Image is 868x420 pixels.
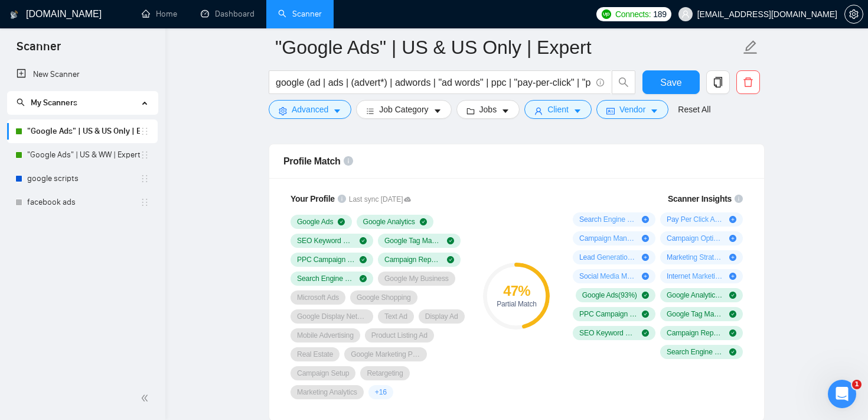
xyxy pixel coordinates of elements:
span: Google Display Network [297,312,367,321]
span: info-circle [596,79,604,86]
span: Mobile Advertising [297,331,354,340]
span: Campaign Reporting [384,255,442,264]
span: Advanced [292,103,328,116]
span: check-circle [420,218,427,225]
li: facebook ads [7,190,158,214]
span: check-circle [447,237,454,244]
span: Campaign Optimization ( 11 %) [667,234,725,243]
span: Google Tag Manager ( 20 %) [667,309,725,319]
span: delete [737,77,759,88]
span: check-circle [642,311,649,318]
span: Google Analytics ( 57 %) [667,290,725,300]
span: Campaign Reporting ( 10 %) [667,328,725,338]
span: search [17,98,25,106]
span: setting [845,9,863,19]
span: Search Engine Marketing ( 72 %) [579,215,637,224]
span: holder [140,127,149,136]
span: check-circle [360,275,367,282]
a: homeHome [142,9,177,19]
span: Google Marketing Platform [351,350,420,359]
span: Display Ad [425,312,458,321]
button: idcardVendorcaret-down [596,100,668,119]
span: Retargeting [367,369,403,378]
span: 1 [852,380,862,389]
span: info-circle [735,195,743,203]
span: Last sync [DATE] [349,194,411,205]
span: plus-circle [642,235,649,242]
span: Save [660,75,681,90]
span: edit [743,40,758,55]
span: Job Category [379,103,428,116]
img: logo [10,5,18,24]
span: caret-down [433,106,442,115]
span: PPC Campaign Setup & Management [297,255,355,264]
span: check-circle [729,311,736,318]
span: Vendor [619,103,645,116]
span: user [534,106,543,115]
span: Google Analytics [363,217,415,227]
span: Google Tag Manager [384,236,442,245]
a: dashboardDashboard [201,9,254,19]
span: info-circle [344,156,353,166]
span: Marketing Strategy ( 9 %) [667,253,725,262]
span: caret-down [573,106,582,115]
span: Real Estate [297,350,333,359]
button: folderJobscaret-down [456,100,520,119]
span: caret-down [501,106,510,115]
div: Partial Match [483,301,550,308]
span: Scanner [7,38,70,63]
span: Text Ad [384,312,407,321]
span: search [612,77,635,88]
span: plus-circle [642,254,649,261]
li: "Google Ads" | US & US Only | Expert [7,119,158,143]
span: check-circle [338,218,345,225]
a: "Google Ads" | US & US Only | Expert [27,119,140,143]
span: 189 [653,8,666,21]
span: SEO Keyword Research [297,236,355,245]
span: setting [279,106,287,115]
span: Marketing Analytics [297,387,357,397]
button: Save [642,70,700,94]
span: Lead Generation ( 11 %) [579,253,637,262]
span: + 16 [375,387,387,397]
span: Jobs [479,103,497,116]
span: check-circle [642,292,649,299]
span: holder [140,198,149,207]
span: Campaign Setup [297,369,349,378]
span: Product Listing Ad [371,331,428,340]
span: check-circle [360,256,367,263]
span: Profile Match [283,156,341,166]
span: Social Media Marketing ( 9 %) [579,272,637,281]
span: Client [547,103,569,116]
span: caret-down [333,106,341,115]
input: Scanner name... [275,33,740,62]
button: search [612,70,635,94]
a: facebook ads [27,190,140,214]
button: delete [736,70,760,94]
iframe: Intercom live chat [828,380,856,408]
span: plus-circle [642,216,649,223]
span: info-circle [338,195,346,203]
span: check-circle [729,292,736,299]
a: setting [844,9,863,19]
span: double-left [141,392,152,404]
span: Search Engine Marketing Strategy ( 7 %) [667,347,725,357]
span: check-circle [729,348,736,356]
span: Microsoft Ads [297,293,339,302]
span: Your Profile [291,194,335,203]
span: Google Shopping [357,293,411,302]
span: plus-circle [729,216,736,223]
span: user [681,10,690,18]
span: plus-circle [642,273,649,280]
span: Campaign Management ( 21 %) [579,234,637,243]
span: bars [366,106,374,115]
span: My Scanners [31,98,77,108]
button: settingAdvancedcaret-down [269,100,351,119]
li: New Scanner [7,63,158,86]
button: setting [844,5,863,24]
span: idcard [606,106,615,115]
a: Reset All [678,103,710,116]
span: Google Ads [297,217,333,227]
span: Connects: [615,8,651,21]
a: searchScanner [278,9,322,19]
